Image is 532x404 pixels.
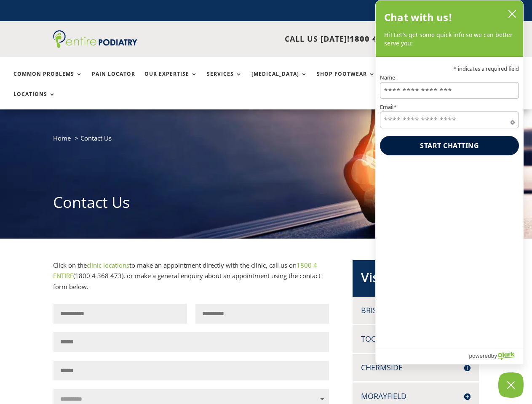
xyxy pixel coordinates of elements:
h4: Chermside [361,362,471,373]
button: Close Chatbox [498,372,524,398]
a: Home [53,134,71,142]
input: Email [380,112,519,128]
span: by [491,351,497,361]
h2: Visit Us [DATE] [361,268,471,290]
span: 1800 4 ENTIRE [350,34,409,44]
a: Locations [13,91,56,109]
p: CALL US [DATE]! [149,34,409,45]
a: Powered by Olark [469,348,523,364]
p: Hi! Let’s get some quick info so we can better serve you: [384,31,515,48]
img: logo (1) [53,30,137,48]
a: clinic locations [87,261,129,269]
label: Email* [380,104,519,110]
p: Click on the to make an appointment directly with the clinic, call us on (1800 4 368 473), or mak... [53,260,329,292]
span: Required field [511,119,515,123]
a: Our Expertise [144,71,198,89]
input: Name [380,82,519,99]
button: Start chatting [380,136,519,155]
p: * indicates a required field [380,66,519,72]
a: Pain Locator [92,71,135,89]
a: Shop Footwear [317,71,375,89]
h4: Brisbane CBD [361,305,471,316]
h1: Contact Us [53,192,479,217]
a: Entire Podiatry [53,41,137,50]
button: close chatbox [505,8,519,20]
span: powered [469,351,491,361]
a: [MEDICAL_DATA] [251,71,307,89]
h2: Chat with us! [384,9,453,26]
a: Services [207,71,242,89]
label: Name [380,75,519,80]
h4: Morayfield [361,391,471,401]
nav: breadcrumb [53,133,479,150]
h4: Toowong [361,334,471,344]
span: Contact Us [80,134,112,142]
a: Common Problems [13,71,83,89]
